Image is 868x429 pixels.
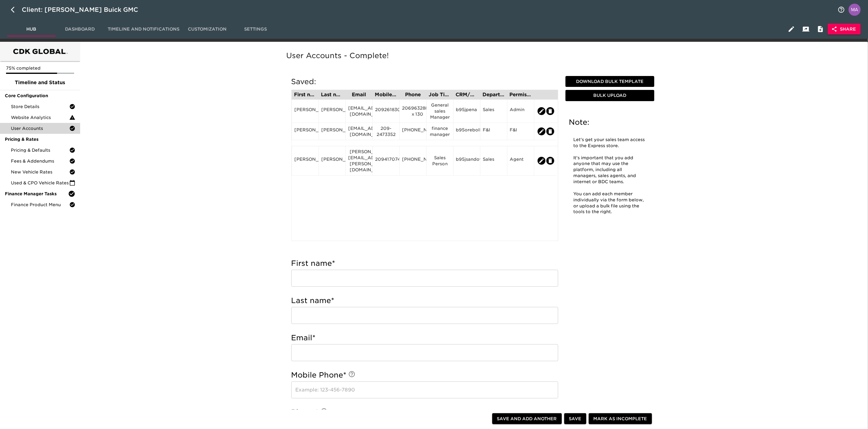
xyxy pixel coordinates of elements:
[483,92,505,97] div: Department
[546,157,554,165] button: edit
[287,51,659,61] h5: User Accounts - Complete!
[375,107,397,116] div: 2092618300
[235,25,276,33] span: Settings
[11,158,69,164] span: Fees & Addendums
[589,413,652,424] button: Mark as Incomplete
[538,157,545,165] button: edit
[11,147,69,153] span: Pricing & Defaults
[546,127,554,135] button: edit
[456,156,478,165] div: b95jsandov
[510,156,532,165] div: Agent
[402,156,424,165] div: [PHONE_NUMBER]
[402,127,424,136] div: [PHONE_NUMBER]
[348,92,370,97] div: Email
[321,92,343,97] div: Last name
[291,259,558,268] h5: First name
[5,191,68,197] span: Finance Manager Tasks
[456,92,478,97] div: CRM/User ID
[5,93,75,99] span: Core Configuration
[813,22,828,36] button: Internal Notes and Comments
[11,169,69,175] span: New Vehicle Rates
[5,79,75,86] span: Timeline and Status
[833,25,856,33] span: Share
[11,114,69,120] span: Website Analytics
[538,127,545,135] button: edit
[429,92,451,97] div: Job Title
[568,92,652,99] span: Bulk Upload
[834,2,849,17] button: notifications
[574,155,646,185] p: It's important that you add anyone that may use the platform, including all managers, sales agent...
[546,107,554,115] button: edit
[11,25,52,33] span: Hub
[321,156,343,165] div: [PERSON_NAME]
[348,149,370,173] div: [PERSON_NAME][EMAIL_ADDRESS][PERSON_NAME][DOMAIN_NAME]
[59,25,100,33] span: Dashboard
[294,127,316,136] div: [PERSON_NAME]
[291,370,558,380] h5: Mobile Phone
[11,202,69,208] span: Finance Product Menu
[497,415,557,423] span: Save and Add Another
[565,76,654,87] button: Download Bulk Template
[568,78,652,85] span: Download Bulk Template
[291,333,558,343] h5: Email
[321,107,343,116] div: [PERSON_NAME]
[569,117,651,127] h5: Note:
[538,107,545,115] button: edit
[291,296,558,305] h5: Last name
[348,105,370,117] div: [EMAIL_ADDRESS][DOMAIN_NAME]
[402,92,424,97] div: Phone
[799,22,813,36] button: Client View
[187,25,228,33] span: Customization
[483,107,505,116] div: Sales
[849,4,861,16] img: Profile
[483,156,505,165] div: Sales
[456,107,478,116] div: b95jpena
[108,25,179,33] span: Timeline and Notifications
[483,127,505,136] div: F&I
[291,381,558,398] input: Example: 123-456-7890
[509,92,532,97] div: Permission Set
[492,413,562,424] button: Save and Add Another
[429,125,451,137] div: finance manager
[564,413,586,424] button: Save
[565,90,654,101] button: Bulk Upload
[574,137,646,149] p: Let's get your sales team access to the Express store.
[402,105,424,117] div: 20696328871 x 130
[294,107,316,116] div: [PERSON_NAME]
[5,136,75,142] span: Pricing & Rates
[375,92,397,97] div: Mobile Phone
[22,5,147,15] div: Client: [PERSON_NAME] Buick GMC
[594,415,647,423] span: Mark as Incomplete
[456,127,478,136] div: b95oreboll
[294,92,316,97] div: First name
[11,125,69,131] span: User Accounts
[6,65,74,71] p: 75% completed
[574,191,646,215] p: You can add each member individually via the form below, or upload a bulk file using the tools to...
[784,22,799,36] button: Edit Hub
[429,102,451,120] div: General sales Manager
[375,125,397,137] div: 209-2473352
[429,155,451,167] div: Sales Person
[291,77,558,87] h5: Saved:
[375,156,397,165] div: 2094170746
[348,125,370,137] div: [EMAIL_ADDRESS][DOMAIN_NAME]
[569,415,581,423] span: Save
[510,107,532,116] div: Admin
[828,24,861,35] button: Share
[294,156,316,165] div: [PERSON_NAME]
[11,180,69,186] span: Used & CPO Vehicle Rates
[510,127,532,136] div: F&I
[11,104,69,110] span: Store Details
[291,408,558,417] h5: Phone
[321,127,343,136] div: [PERSON_NAME]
